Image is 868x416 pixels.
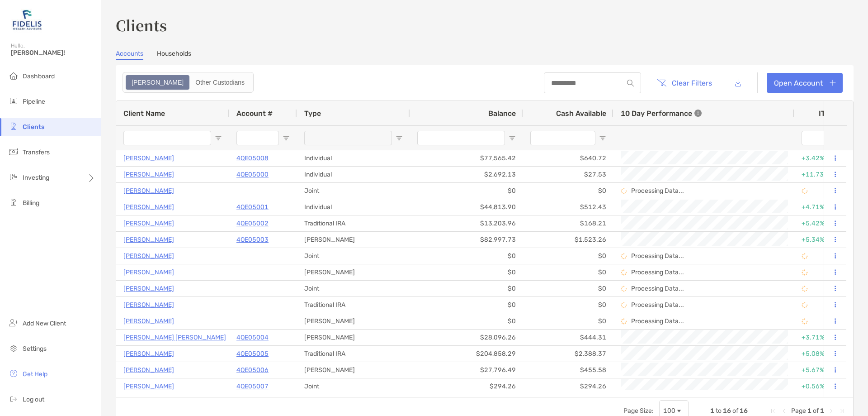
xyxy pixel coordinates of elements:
div: $0 [523,281,613,296]
span: 1 [710,407,714,415]
a: [PERSON_NAME] [123,267,174,278]
div: Joint [297,281,410,296]
p: 4QE05007 [236,381,269,392]
span: Clients [23,123,44,131]
p: Processing Data... [631,187,684,195]
div: $168.21 [523,215,613,231]
div: Traditional IRA [297,346,410,362]
span: Dashboard [23,72,55,80]
a: 4QE05006 [236,364,269,376]
p: [PERSON_NAME] [123,250,174,262]
span: Balance [488,109,516,118]
div: First Page [769,407,777,415]
div: $0 [410,264,523,280]
p: [PERSON_NAME] [123,218,174,229]
div: $82,997.73 [410,232,523,248]
img: add_new_client icon [8,317,19,328]
div: Individual [297,150,410,166]
div: Last Page [839,407,846,415]
div: [PERSON_NAME] [297,264,410,280]
div: ITD [819,109,841,118]
span: of [813,407,819,415]
span: Type [304,109,321,118]
img: Processing Data icon [621,302,627,308]
p: Processing Data... [631,252,684,260]
span: 1 [820,407,824,415]
span: Get Help [23,370,47,378]
input: ITD Filter Input [802,131,830,145]
img: Processing Data icon [802,188,808,194]
img: input icon [627,80,634,86]
a: 4QE05000 [236,169,269,180]
div: $77,565.42 [410,150,523,166]
a: [PERSON_NAME] [PERSON_NAME] [123,332,226,343]
a: [PERSON_NAME] [123,185,174,196]
p: [PERSON_NAME] [123,299,174,311]
div: $294.26 [523,378,613,394]
a: 4QE05002 [236,218,269,229]
button: Open Filter Menu [283,134,290,142]
img: transfers icon [8,146,19,157]
p: Processing Data... [631,285,684,292]
img: Processing Data icon [802,269,808,276]
div: +5.34% [802,232,841,247]
a: [PERSON_NAME] [123,153,174,164]
span: Cash Available [556,109,606,118]
div: [PERSON_NAME] [297,313,410,329]
button: Open Filter Menu [396,134,403,142]
img: Processing Data icon [621,318,627,325]
div: Zoe [127,76,189,89]
div: $444.31 [523,330,613,345]
p: 4QE05003 [236,234,269,245]
a: [PERSON_NAME] [123,201,174,213]
a: 4QE05004 [236,332,269,343]
div: Traditional IRA [297,215,410,231]
span: Pipeline [23,98,45,105]
img: Zoe Logo [11,4,43,36]
span: Billing [23,199,39,207]
a: [PERSON_NAME] [123,316,174,327]
a: 4QE05001 [236,201,269,213]
img: clients icon [8,121,19,132]
div: [PERSON_NAME] [297,232,410,248]
div: +3.71% [802,330,841,345]
div: $2,692.13 [410,167,523,182]
img: investing icon [8,172,19,182]
div: Individual [297,167,410,182]
div: Joint [297,183,410,199]
a: [PERSON_NAME] [123,364,174,376]
div: $512.43 [523,199,613,215]
span: 16 [740,407,748,415]
span: Settings [23,345,47,353]
div: 10 Day Performance [621,101,702,125]
div: 100 [663,407,675,415]
div: Individual [297,199,410,215]
div: $294.26 [410,378,523,394]
p: Processing Data... [631,268,684,276]
button: Open Filter Menu [215,134,222,142]
div: Joint [297,248,410,264]
img: Processing Data icon [802,253,808,259]
input: Balance Filter Input [417,131,505,145]
div: +3.42% [802,151,841,166]
input: Account # Filter Input [236,131,279,145]
button: Open Filter Menu [509,134,516,142]
div: $640.72 [523,150,613,166]
img: pipeline icon [8,96,19,106]
div: +5.67% [802,363,841,378]
div: +0.56% [802,379,841,394]
div: Other Custodians [190,76,250,89]
div: $44,813.90 [410,199,523,215]
div: Next Page [828,407,835,415]
a: Open Account [767,73,843,93]
span: Investing [23,174,49,182]
div: Joint [297,378,410,394]
img: Processing Data icon [802,318,808,325]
